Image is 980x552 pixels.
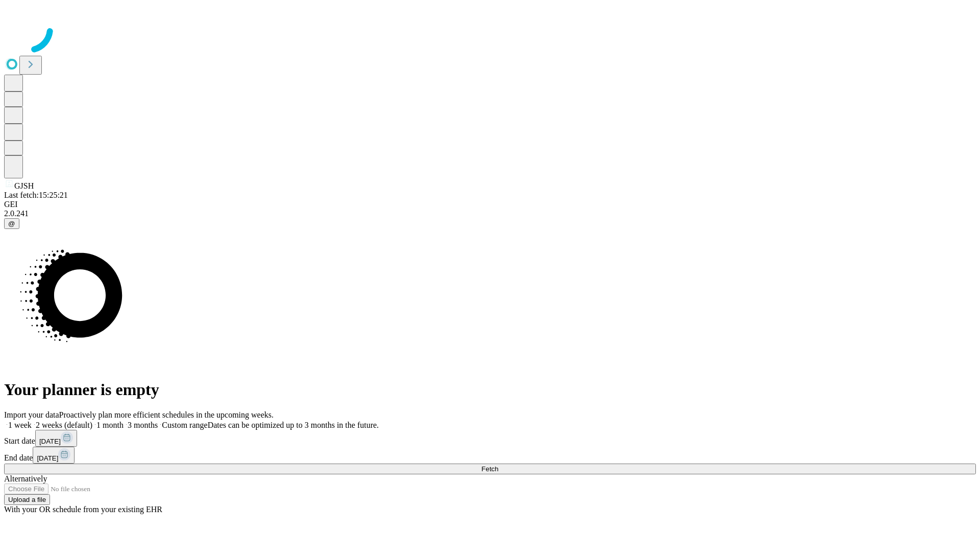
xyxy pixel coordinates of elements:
[8,220,15,227] span: @
[4,200,976,209] div: GEI
[4,191,68,199] span: Last fetch: 15:25:21
[162,421,207,429] span: Custom range
[4,494,50,505] button: Upload a file
[8,421,32,429] span: 1 week
[37,454,58,462] span: [DATE]
[96,421,124,429] span: 1 month
[4,474,47,483] span: Alternatively
[59,410,274,419] span: Proactively plan more efficient schedules in the upcoming weeks.
[35,430,77,447] button: [DATE]
[481,465,498,473] span: Fetch
[33,447,75,464] button: [DATE]
[4,209,976,218] div: 2.0.241
[4,430,976,447] div: Start date
[14,181,34,190] span: GJSH
[4,218,19,229] button: @
[4,447,976,464] div: End date
[4,505,162,514] span: With your OR schedule from your existing EHR
[36,421,92,429] span: 2 weeks (default)
[128,421,158,429] span: 3 months
[208,421,379,429] span: Dates can be optimized up to 3 months in the future.
[4,410,59,419] span: Import your data
[4,464,976,474] button: Fetch
[4,380,976,399] h1: Your planner is empty
[39,438,61,445] span: [DATE]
